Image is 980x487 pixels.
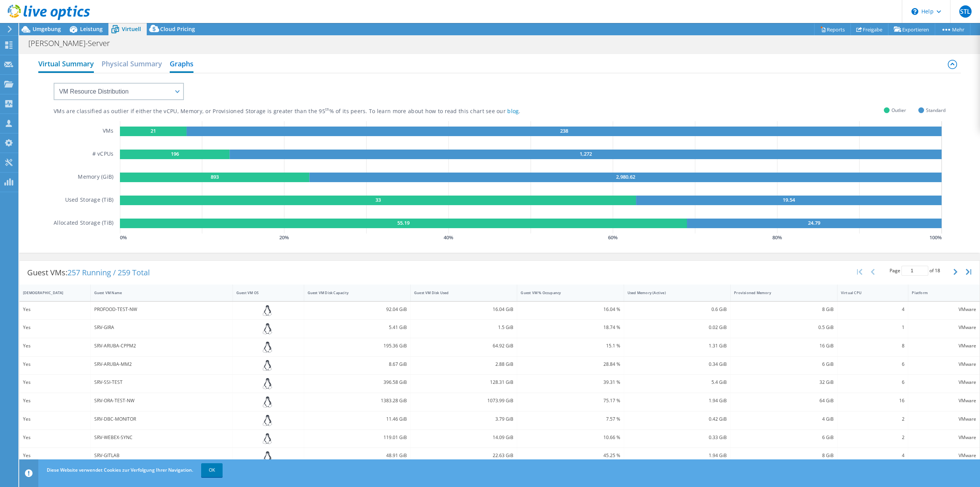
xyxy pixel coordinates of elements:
[308,323,407,332] div: 5.41 GiB
[308,305,407,314] div: 92.04 GiB
[210,173,218,180] text: 893
[628,305,727,314] div: 0.6 GiB
[734,378,833,387] div: 32 GiB
[94,290,220,295] div: Guest VM Name
[23,305,87,314] div: Yes
[94,378,229,387] div: SRV-SSI-TEST
[160,25,195,33] span: Cloud Pricing
[734,415,833,423] div: 4 GiB
[122,25,141,33] span: Virtuell
[170,56,193,73] h2: Graphs
[521,342,620,350] div: 15.1 %
[521,433,620,442] div: 10.66 %
[94,451,229,460] div: SRV-GITLAB
[841,323,905,332] div: 1
[103,127,114,136] h5: VMs
[628,342,727,350] div: 1.31 GiB
[94,342,229,350] div: SRV-ARUBA-CPPM2
[783,196,795,203] text: 19.54
[92,150,114,159] h5: # vCPUs
[929,234,942,241] text: 100 %
[911,8,918,15] svg: \n
[507,107,519,115] a: blog
[926,106,946,115] span: Standard
[841,451,905,460] div: 4
[414,342,513,350] div: 64.92 GiB
[414,451,513,460] div: 22.63 GiB
[414,378,513,387] div: 128.31 GiB
[521,378,620,387] div: 39.31 %
[444,234,453,241] text: 40 %
[375,196,380,203] text: 33
[23,323,87,332] div: Yes
[841,360,905,369] div: 6
[628,415,727,423] div: 0.42 GiB
[33,25,61,33] span: Umgebung
[616,173,635,180] text: 2,980.62
[414,360,513,369] div: 2.88 GiB
[94,433,229,442] div: SRV-WEBEX-SYNC
[841,342,905,350] div: 8
[628,433,727,442] div: 0.33 GiB
[560,127,568,134] text: 238
[54,219,113,228] h5: Allocated Storage (TiB)
[170,150,179,157] text: 196
[814,23,851,35] a: Reports
[397,219,410,226] text: 55.19
[23,415,87,423] div: Yes
[888,23,935,35] a: Exportieren
[734,397,833,405] div: 64 GiB
[94,397,229,405] div: SRV-ORA-TEST-NW
[120,234,127,241] text: 0 %
[912,342,976,350] div: VMware
[414,323,513,332] div: 1.5 GiB
[851,23,888,35] a: Freigabe
[308,415,407,423] div: 11.46 GiB
[734,451,833,460] div: 8 GiB
[414,290,504,295] div: Guest VM Disk Used
[308,360,407,369] div: 8.67 GiB
[279,234,289,241] text: 20 %
[308,433,407,442] div: 119.01 GiB
[102,56,162,71] h2: Physical Summary
[414,433,513,442] div: 14.09 GiB
[628,323,727,332] div: 0.02 GiB
[120,234,946,241] svg: GaugeChartPercentageAxisTexta
[628,290,718,295] div: Used Memory (Active)
[608,234,618,241] text: 60 %
[521,305,620,314] div: 16.04 %
[308,378,407,387] div: 396.58 GiB
[151,127,156,134] text: 21
[521,290,611,295] div: Guest VM % Occupancy
[54,108,559,115] div: VMs are classified as outlier if either the vCPU, Memory, or Provisioned Storage is greater than ...
[841,433,905,442] div: 2
[912,397,976,405] div: VMware
[23,451,87,460] div: Yes
[65,196,114,205] h5: Used Storage (TiB)
[47,467,193,473] span: Diese Website verwendet Cookies zur Verfolgung Ihrer Navigation.
[841,378,905,387] div: 6
[414,305,513,314] div: 16.04 GiB
[308,451,407,460] div: 48.91 GiB
[734,433,833,442] div: 6 GiB
[521,451,620,460] div: 45.25 %
[38,56,94,73] h2: Virtual Summary
[94,360,229,369] div: SRV-ARUBA-MM2
[628,360,727,369] div: 0.34 GiB
[579,150,592,157] text: 1,272
[734,342,833,350] div: 16 GiB
[80,25,103,33] span: Leistung
[841,415,905,423] div: 2
[734,290,824,295] div: Provisioned Memory
[201,463,223,477] a: OK
[521,360,620,369] div: 28.84 %
[808,219,820,226] text: 24.79
[912,290,967,295] div: Platform
[628,378,727,387] div: 5.4 GiB
[23,378,87,387] div: Yes
[78,173,113,182] h5: Memory (GiB)
[25,39,122,48] h1: [PERSON_NAME]-Server
[628,397,727,405] div: 1.94 GiB
[23,290,78,295] div: [DEMOGRAPHIC_DATA]
[628,451,727,460] div: 1.94 GiB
